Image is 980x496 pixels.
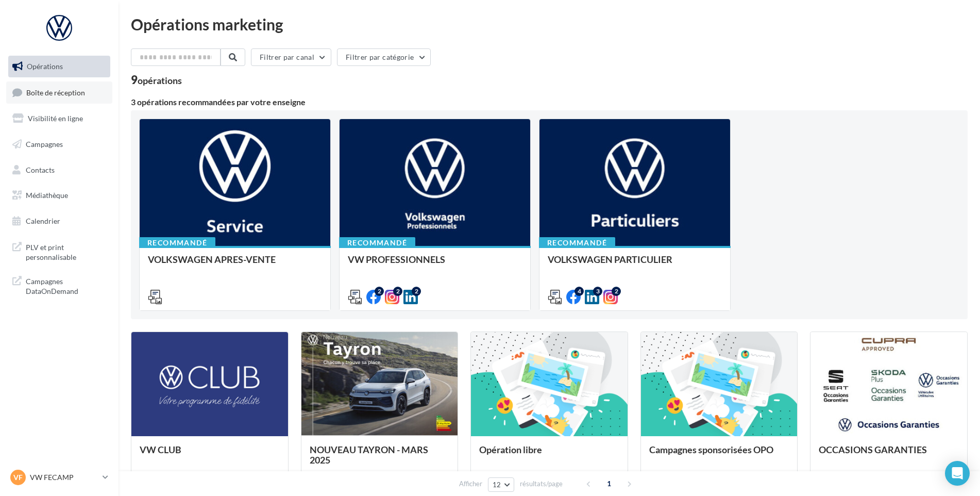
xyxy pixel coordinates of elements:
div: 4 [575,287,584,296]
span: VOLKSWAGEN PARTICULIER [548,254,672,265]
span: 1 [601,475,617,492]
span: Médiathèque [26,191,68,200]
span: OCCASIONS GARANTIES [819,444,927,455]
span: NOUVEAU TAYRON - MARS 2025 [310,444,428,466]
span: Opérations [27,62,63,71]
button: Filtrer par canal [251,48,331,66]
a: Calendrier [6,210,112,232]
span: Campagnes sponsorisées OPO [649,444,773,455]
span: VW CLUB [140,444,181,455]
div: 9 [131,74,182,86]
button: Filtrer par catégorie [337,48,431,66]
span: 12 [493,481,501,489]
span: Contacts [26,165,55,174]
span: Campagnes DataOnDemand [26,274,106,296]
a: Boîte de réception [6,81,112,104]
span: Opération libre [479,444,542,455]
div: opérations [138,76,182,85]
button: 12 [488,477,514,492]
span: Visibilité en ligne [28,114,83,123]
span: PLV et print personnalisable [26,240,106,262]
a: VF VW FECAMP [8,468,110,487]
a: PLV et print personnalisable [6,236,112,267]
p: VW FECAMP [30,472,98,483]
span: Campagnes [26,140,63,148]
a: Opérations [6,56,112,77]
div: Recommandé [339,237,415,249]
a: Visibilité en ligne [6,108,112,129]
span: Calendrier [26,217,60,225]
a: Contacts [6,159,112,181]
div: 2 [393,287,402,296]
span: VOLKSWAGEN APRES-VENTE [148,254,276,265]
div: 2 [612,287,621,296]
span: Afficher [459,479,482,489]
div: 2 [412,287,421,296]
div: 3 [593,287,602,296]
span: résultats/page [520,479,563,489]
span: Boîte de réception [26,88,85,96]
a: Campagnes DataOnDemand [6,270,112,301]
span: VF [13,472,23,483]
div: Recommandé [139,237,215,249]
div: Opérations marketing [131,16,968,32]
div: Open Intercom Messenger [945,461,970,486]
span: VW PROFESSIONNELS [348,254,445,265]
div: 3 opérations recommandées par votre enseigne [131,98,968,106]
a: Médiathèque [6,185,112,206]
a: Campagnes [6,134,112,155]
div: 2 [375,287,384,296]
div: Recommandé [539,237,615,249]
